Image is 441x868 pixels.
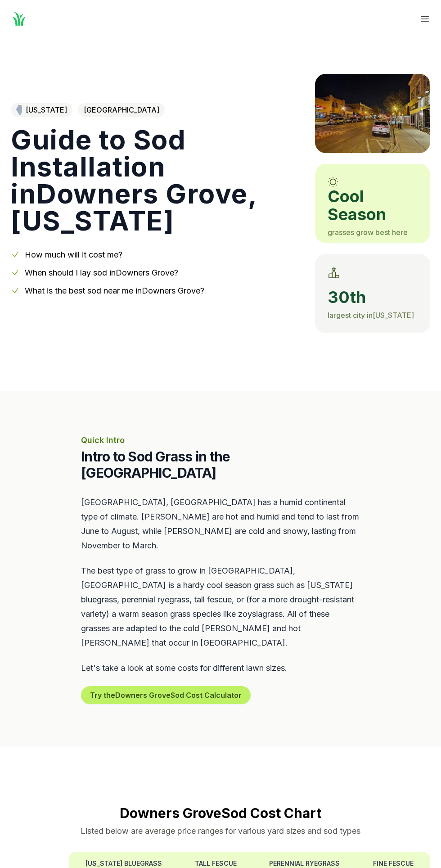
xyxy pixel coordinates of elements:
p: [GEOGRAPHIC_DATA], [GEOGRAPHIC_DATA] has a humid continental type of climate. [PERSON_NAME] are h... [81,495,360,553]
h2: Intro to Sod Grass in the [GEOGRAPHIC_DATA] [81,448,360,481]
p: The best type of grass to grow in [GEOGRAPHIC_DATA], [GEOGRAPHIC_DATA] is a hardy cool season gra... [81,564,360,650]
a: What is the best sod near me inDowners Grove? [25,286,204,295]
img: Illinois state outline [16,105,22,115]
h1: Guide to Sod Installation in Downers Grove , [US_STATE] [11,126,301,234]
p: Listed below are average price ranges for various yard sizes and sod types [11,825,430,837]
span: cool season [328,187,418,223]
a: How much will it cost me? [25,250,122,259]
span: 30th [328,288,418,306]
a: When should I lay sod inDowners Grove? [25,268,178,277]
img: A picture of Downers Grove [315,74,430,153]
span: grasses grow best here [328,228,408,237]
p: Quick Intro [81,434,360,447]
button: Try theDowners GroveSod Cost Calculator [81,686,251,704]
a: [US_STATE] [11,103,72,117]
h2: Downers Grove Sod Cost Chart [11,805,430,821]
p: Let's take a look at some costs for different lawn sizes. [81,661,360,675]
span: largest city in [US_STATE] [328,311,414,320]
span: [GEOGRAPHIC_DATA] [78,103,165,117]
